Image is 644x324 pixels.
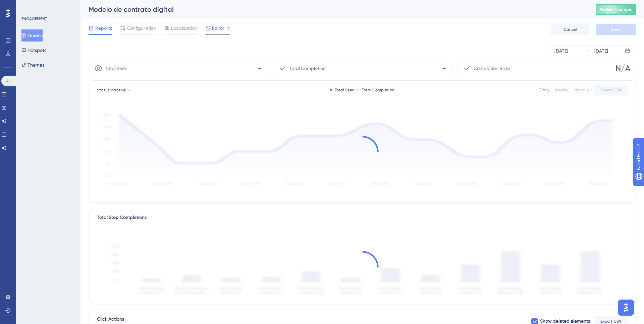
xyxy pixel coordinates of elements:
[563,27,577,32] span: Cancel
[258,63,262,74] span: -
[594,85,628,95] button: Export CSV
[550,24,590,35] button: Cancel
[89,5,579,14] div: Modelo de contrato digital
[540,87,549,93] div: Daily
[615,63,630,74] span: N/A
[554,47,568,55] div: [DATE]
[105,64,127,72] span: Total Seen
[574,87,589,93] div: Monthly
[442,63,446,74] span: -
[21,59,44,71] button: Themes
[596,4,636,15] button: Publish Changes
[594,47,608,55] div: [DATE]
[21,44,46,56] button: Hotspots
[596,24,636,35] button: Save
[555,87,568,93] div: Weekly
[95,24,112,32] span: Reports
[97,87,126,93] span: Status:
[21,29,43,42] button: Guides
[474,64,510,72] span: Completion Rate
[171,24,197,32] span: Localization
[16,2,42,10] span: Need Help?
[97,214,147,222] div: Total Step Completions
[357,87,394,93] div: Total Completion
[212,24,224,32] span: Editor
[600,319,622,324] span: Export CSV
[127,24,156,32] span: Configuration
[289,64,326,72] span: Total Completion
[110,88,126,92] span: Inactive
[611,27,621,32] span: Save
[616,298,636,318] iframe: UserGuiding AI Assistant Launcher
[21,16,47,21] div: ENGAGEMENT
[600,7,632,12] span: Publish Changes
[330,87,355,93] div: Total Seen
[600,87,622,93] span: Export CSV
